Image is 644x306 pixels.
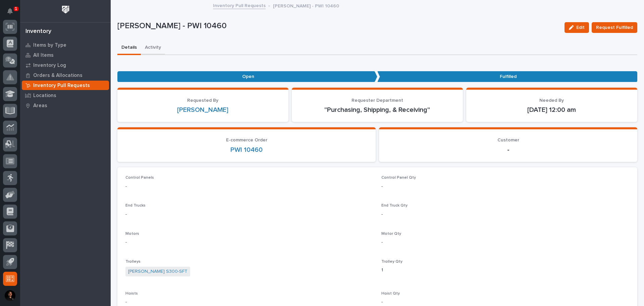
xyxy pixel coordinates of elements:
[387,146,629,154] p: -
[576,25,585,30] span: Edit
[25,28,51,35] div: Inventory
[20,50,111,60] a: All Items
[300,106,455,114] p: "Purchasing, Shipping, & Receiving"
[213,1,266,9] a: Inventory Pull Requests
[117,71,377,82] p: Open
[125,232,139,236] span: Motors
[15,6,17,11] p: 1
[565,22,589,33] button: Edit
[125,204,146,208] span: End Trucks
[3,4,17,18] button: Notifications
[20,80,111,90] a: Inventory Pull Requests
[596,24,633,31] span: Request Fulfilled
[125,183,373,190] p: -
[20,60,111,70] a: Inventory Log
[117,41,141,55] button: Details
[20,90,111,100] a: Locations
[381,211,629,218] p: -
[497,138,519,142] span: Customer
[352,98,403,103] span: Requester Department
[381,292,400,296] span: Hoist Qty
[125,176,154,180] span: Control Panels
[59,3,72,16] img: Workspace Logo
[33,83,90,89] p: Inventory Pull Requests
[33,93,56,99] p: Locations
[125,239,373,246] p: -
[474,106,629,114] p: [DATE] 12:00 am
[117,21,559,31] p: [PERSON_NAME] - PWI 10460
[141,41,165,55] button: Activity
[125,299,373,306] p: -
[33,73,83,79] p: Orders & Allocations
[20,40,111,50] a: Items by Type
[125,260,141,264] span: Trolleys
[8,8,17,19] div: Notifications1
[381,183,629,190] p: -
[273,2,339,9] p: [PERSON_NAME] - PWI 10460
[33,62,66,69] p: Inventory Log
[20,70,111,80] a: Orders & Allocations
[125,211,373,218] p: -
[381,299,629,306] p: -
[381,232,401,236] span: Motor Qty
[381,260,402,264] span: Trolley Qty
[33,42,66,48] p: Items by Type
[33,52,54,58] p: All Items
[33,103,47,109] p: Areas
[381,267,629,274] p: 1
[187,98,218,103] span: Requested By
[381,204,408,208] span: End Truck Qty
[226,138,267,142] span: E-commerce Order
[381,239,629,246] p: -
[177,106,228,114] a: [PERSON_NAME]
[125,292,138,296] span: Hoists
[230,146,263,154] a: PWI 10460
[381,176,416,180] span: Control Panel Qty
[3,289,17,303] button: users-avatar
[128,268,187,275] a: [PERSON_NAME] S300-SFT
[377,71,637,82] p: Fulfilled
[539,98,564,103] span: Needed By
[20,100,111,111] a: Areas
[592,22,637,33] button: Request Fulfilled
